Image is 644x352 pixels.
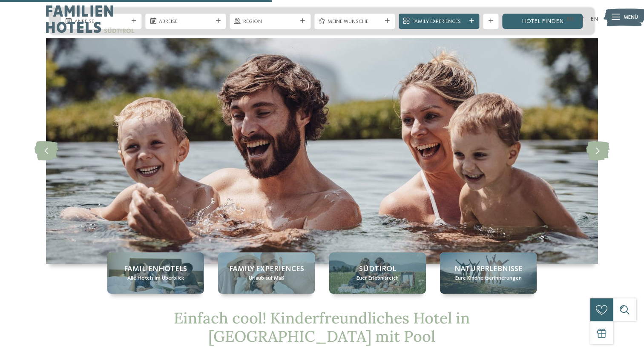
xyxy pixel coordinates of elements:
span: Urlaub auf Maß [249,275,284,282]
a: Kinderfreundliches Hotel in Südtirol mit Pool gesucht? Südtirol Euer Erlebnisreich [329,252,426,293]
a: DE [567,16,574,22]
span: Naturerlebnisse [454,264,523,275]
span: Alle Hotels im Überblick [127,275,184,282]
span: Menü [624,14,638,21]
span: Family Experiences [229,264,304,275]
span: Südtirol [359,264,396,275]
span: Euer Erlebnisreich [356,275,399,282]
a: IT [580,16,584,22]
a: Kinderfreundliches Hotel in Südtirol mit Pool gesucht? Naturerlebnisse Eure Kindheitserinnerungen [440,252,537,293]
a: Kinderfreundliches Hotel in Südtirol mit Pool gesucht? Familienhotels Alle Hotels im Überblick [107,252,204,293]
span: Familienhotels [124,264,187,275]
span: Eure Kindheitserinnerungen [455,275,522,282]
span: Einfach cool! Kinderfreundliches Hotel in [GEOGRAPHIC_DATA] mit Pool [174,308,470,346]
img: Kinderfreundliches Hotel in Südtirol mit Pool gesucht? [46,38,598,264]
a: EN [590,16,598,22]
a: Kinderfreundliches Hotel in Südtirol mit Pool gesucht? Family Experiences Urlaub auf Maß [218,252,315,293]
